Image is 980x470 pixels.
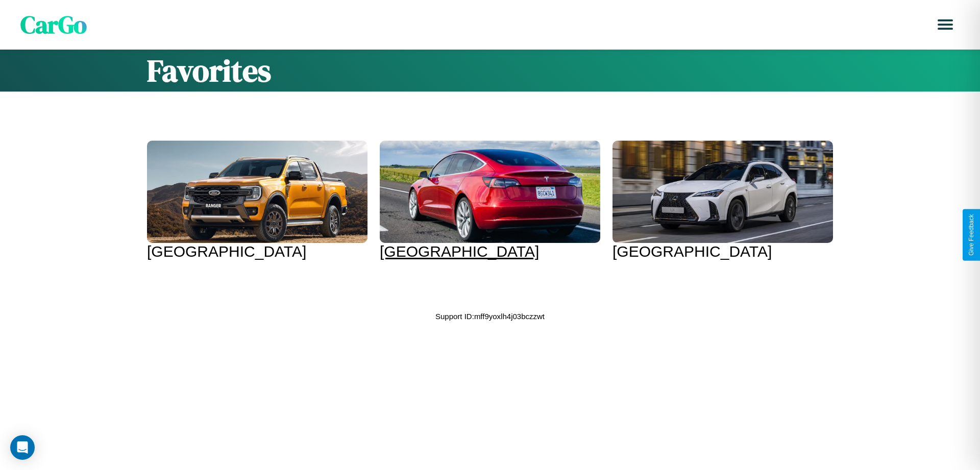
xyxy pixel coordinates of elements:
h1: Favorites [147,50,833,92]
div: [GEOGRAPHIC_DATA] [380,243,600,260]
div: [GEOGRAPHIC_DATA] [612,243,833,260]
button: Open menu [931,10,960,39]
div: Open Intercom Messenger [10,435,35,460]
span: CarGo [20,8,87,41]
div: Give Feedback [968,214,975,256]
div: [GEOGRAPHIC_DATA] [147,243,367,260]
p: Support ID: mff9yoxlh4j03bczzwt [435,309,545,323]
